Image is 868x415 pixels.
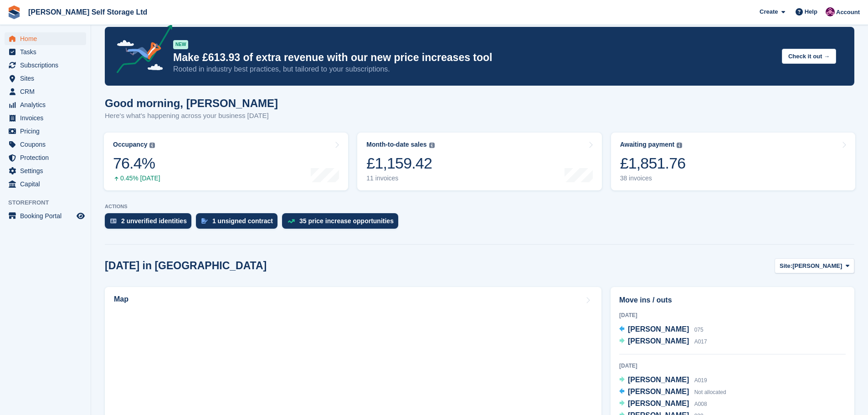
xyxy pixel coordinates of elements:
[619,362,846,370] div: [DATE]
[366,154,434,173] div: £1,159.42
[109,25,173,77] img: price-adjustments-announcement-icon-8257ccfd72463d97f412b2fc003d46551f7dbcb40ab6d574587a9cd5c0d94...
[5,46,86,58] a: menu
[5,32,86,45] a: menu
[620,154,686,173] div: £1,851.76
[628,388,689,395] span: [PERSON_NAME]
[113,141,147,149] div: Occupancy
[5,138,86,151] a: menu
[5,164,86,177] a: menu
[8,198,91,207] span: Storefront
[25,5,151,20] a: [PERSON_NAME] Self Storage Ltd
[212,217,273,225] div: 1 unsigned contract
[5,72,86,85] a: menu
[121,217,187,225] div: 2 unverified identities
[20,72,75,85] span: Sites
[619,374,707,386] a: [PERSON_NAME] A019
[357,133,601,190] a: Month-to-date sales £1,159.42 11 invoices
[5,210,86,222] a: menu
[104,133,348,190] a: Occupancy 76.4% 0.45% [DATE]
[75,210,86,221] a: Preview store
[105,111,278,121] p: Here's what's happening across your business [DATE]
[694,338,707,345] span: A017
[105,97,278,109] h1: Good morning, [PERSON_NAME]
[780,261,792,271] span: Site:
[173,40,188,49] div: NEW
[628,325,689,333] span: [PERSON_NAME]
[5,85,86,98] a: menu
[173,64,775,74] p: Rooted in industry best practices, but tailored to your subscriptions.
[105,204,854,210] p: ACTIONS
[619,398,707,410] a: [PERSON_NAME] A008
[20,98,75,111] span: Analytics
[105,260,267,272] h2: [DATE] in [GEOGRAPHIC_DATA]
[836,8,860,17] span: Account
[20,178,75,190] span: Capital
[619,295,846,306] h2: Move ins / outs
[792,261,842,271] span: [PERSON_NAME]
[149,143,155,148] img: icon-info-grey-7440780725fd019a000dd9b08b2336e03edf1995a4989e88bcd33f0948082b44.svg
[113,154,160,173] div: 76.4%
[299,217,394,225] div: 35 price increase opportunities
[677,143,682,148] img: icon-info-grey-7440780725fd019a000dd9b08b2336e03edf1995a4989e88bcd33f0948082b44.svg
[619,386,726,398] a: [PERSON_NAME] Not allocated
[619,324,704,336] a: [PERSON_NAME] 075
[5,59,86,72] a: menu
[20,32,75,45] span: Home
[5,98,86,111] a: menu
[620,174,686,182] div: 38 invoices
[20,138,75,151] span: Coupons
[429,143,435,148] img: icon-info-grey-7440780725fd019a000dd9b08b2336e03edf1995a4989e88bcd33f0948082b44.svg
[288,219,295,223] img: price_increase_opportunities-93ffe204e8149a01c8c9dc8f82e8f89637d9d84a8eef4429ea346261dce0b2c0.svg
[20,151,75,164] span: Protection
[782,49,836,64] button: Check it out →
[5,125,86,138] a: menu
[113,174,160,182] div: 0.45% [DATE]
[20,112,75,124] span: Invoices
[805,7,817,16] span: Help
[619,311,846,319] div: [DATE]
[282,213,403,233] a: 35 price increase opportunities
[105,213,196,233] a: 2 unverified identities
[20,164,75,177] span: Settings
[20,125,75,138] span: Pricing
[620,141,675,149] div: Awaiting payment
[366,174,434,182] div: 11 invoices
[775,258,854,273] button: Site: [PERSON_NAME]
[20,59,75,72] span: Subscriptions
[173,51,775,64] p: Make £613.93 of extra revenue with our new price increases tool
[20,46,75,58] span: Tasks
[619,336,707,348] a: [PERSON_NAME] A017
[611,133,855,190] a: Awaiting payment £1,851.76 38 invoices
[694,401,707,407] span: A008
[20,85,75,98] span: CRM
[20,210,75,222] span: Booking Portal
[694,327,704,333] span: 075
[366,141,426,149] div: Month-to-date sales
[628,400,689,407] span: [PERSON_NAME]
[5,178,86,190] a: menu
[694,389,726,395] span: Not allocated
[201,218,208,224] img: contract_signature_icon-13c848040528278c33f63329250d36e43548de30e8caae1d1a13099fd9432cc5.svg
[826,7,835,16] img: Lydia Wild
[114,295,128,303] h2: Map
[5,151,86,164] a: menu
[196,213,282,233] a: 1 unsigned contract
[628,376,689,384] span: [PERSON_NAME]
[694,377,707,384] span: A019
[760,7,778,16] span: Create
[5,112,86,124] a: menu
[628,337,689,345] span: [PERSON_NAME]
[7,5,21,19] img: stora-icon-8386f47178a22dfd0bd8f6a31ec36ba5ce8667c1dd55bd0f319d3a0aa187defe.svg
[110,218,117,224] img: verify_identity-adf6edd0f0f0b5bbfe63781bf79b02c33cf7c696d77639b501bdc392416b5a36.svg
